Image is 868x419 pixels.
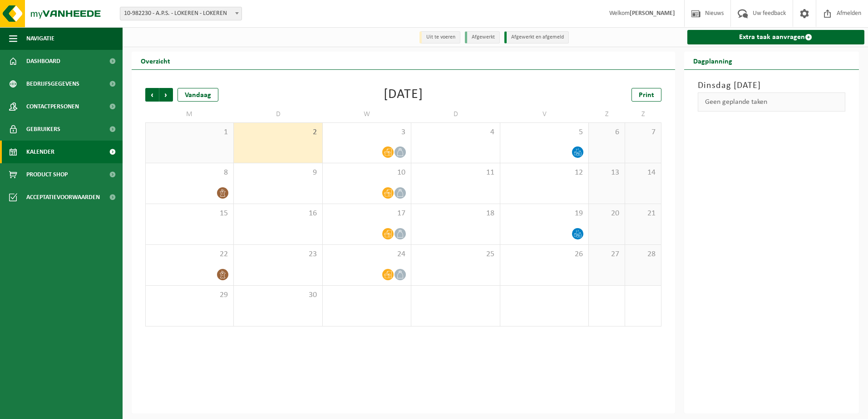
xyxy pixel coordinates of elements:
span: Navigatie [26,27,54,50]
span: 10-982230 - A.P.S. - LOKEREN - LOKEREN [120,7,242,20]
span: 15 [150,209,229,219]
a: Extra taak aanvragen [687,30,865,44]
span: 9 [238,168,317,178]
td: W [323,106,411,122]
h2: Dagplanning [684,52,741,69]
span: Product Shop [26,163,68,186]
span: 30 [238,290,317,300]
span: 13 [593,168,620,178]
span: 28 [630,249,656,259]
span: 16 [238,209,317,219]
span: 18 [416,209,495,219]
td: V [500,106,589,122]
span: 10-982230 - A.P.S. - LOKEREN - LOKEREN [120,7,242,20]
li: Afgewerkt en afgemeld [504,31,569,44]
span: 6 [593,127,620,137]
span: 22 [150,249,229,259]
span: 19 [505,209,584,219]
span: 17 [327,209,406,219]
span: Print [639,92,654,99]
td: M [145,106,234,122]
span: Gebruikers [26,118,60,141]
span: 10 [327,168,406,178]
h2: Overzicht [132,52,179,69]
span: 21 [630,209,656,219]
span: 1 [150,127,229,137]
span: Vorige [145,88,159,102]
a: Print [631,88,661,102]
li: Uit te voeren [419,31,460,44]
span: 23 [238,249,317,259]
span: 20 [593,209,620,219]
td: Z [589,106,625,122]
span: 11 [416,168,495,178]
div: Vandaag [178,88,218,102]
span: 12 [505,168,584,178]
span: 2 [238,127,317,137]
span: Bedrijfsgegevens [26,73,79,95]
strong: [PERSON_NAME] [630,10,675,17]
td: D [234,106,322,122]
span: Dashboard [26,50,60,73]
span: 3 [327,127,406,137]
span: 5 [505,127,584,137]
span: 27 [593,249,620,259]
span: Kalender [26,141,54,163]
span: 4 [416,127,495,137]
div: Geen geplande taken [698,93,846,112]
li: Afgewerkt [465,31,500,44]
span: 26 [505,249,584,259]
span: 14 [630,168,656,178]
td: D [411,106,500,122]
span: 25 [416,249,495,259]
h3: Dinsdag [DATE] [698,79,846,93]
span: 24 [327,249,406,259]
span: 29 [150,290,229,300]
span: 7 [630,127,656,137]
span: Acceptatievoorwaarden [26,186,100,209]
span: Volgende [159,88,173,102]
div: [DATE] [384,88,423,102]
td: Z [625,106,661,122]
span: 8 [150,168,229,178]
span: Contactpersonen [26,95,79,118]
